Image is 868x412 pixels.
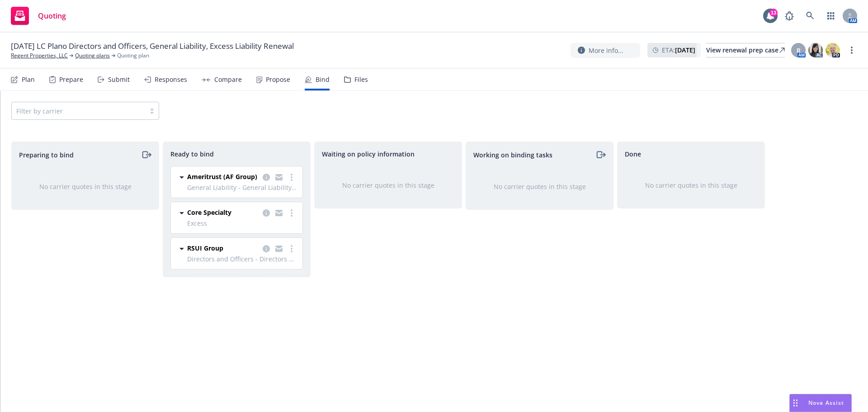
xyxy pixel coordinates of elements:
div: No carrier quotes in this stage [481,182,599,191]
a: copy logging email [261,243,272,254]
a: more [286,243,297,254]
span: ETA : [662,45,695,55]
a: Regent Properties, LLC [11,52,68,60]
a: copy logging email [261,172,272,183]
div: Propose [266,76,290,83]
a: Report a Bug [780,7,798,25]
a: Search [801,7,819,25]
span: Preparing to bind [19,150,74,160]
span: [DATE] LC Plano Directors and Officers, General Liability, Excess Liability Renewal [11,41,294,52]
span: Quoting [38,12,66,19]
span: Excess [187,218,297,228]
span: RSUI Group [187,243,223,253]
div: Drag to move [790,394,801,412]
span: Working on binding tasks [473,150,552,160]
a: moveRight [141,149,151,160]
div: View renewal prep case [706,43,785,57]
div: 13 [769,9,778,17]
span: R [797,46,801,55]
a: copy logging email [261,208,272,218]
img: photo [826,43,840,57]
div: Files [354,76,368,83]
a: more [286,172,297,183]
span: Ameritrust (AF Group) [187,172,257,181]
a: more [286,208,297,218]
div: Compare [214,76,242,83]
div: Prepare [59,76,83,83]
span: Done [625,149,641,159]
a: moveRight [595,149,606,160]
span: Waiting on policy information [322,149,415,159]
a: copy logging email [274,243,284,254]
span: General Liability - General Liability - LC Plano Association; LC Office Association [187,183,297,192]
a: Quoting [7,3,70,28]
span: Directors and Officers - Directors & Officers - LC Plano HOA [187,254,297,264]
a: View renewal prep case [706,43,785,57]
button: Nova Assist [789,394,852,412]
span: Ready to bind [170,149,214,159]
div: No carrier quotes in this stage [632,180,750,190]
div: No carrier quotes in this stage [329,180,447,190]
a: Switch app [822,7,840,25]
a: Quoting plans [75,52,110,60]
strong: [DATE] [675,46,695,54]
div: No carrier quotes in this stage [26,182,144,191]
a: more [846,45,857,56]
div: Plan [22,76,35,83]
img: photo [808,43,823,57]
button: More info... [571,43,640,58]
div: Responses [155,76,187,83]
div: Bind [316,76,330,83]
span: More info... [589,46,623,55]
span: Core Specialty [187,208,231,217]
div: Submit [108,76,130,83]
span: Quoting plan [117,52,149,60]
a: copy logging email [274,208,284,218]
span: Nova Assist [808,399,844,407]
a: copy logging email [274,172,284,183]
